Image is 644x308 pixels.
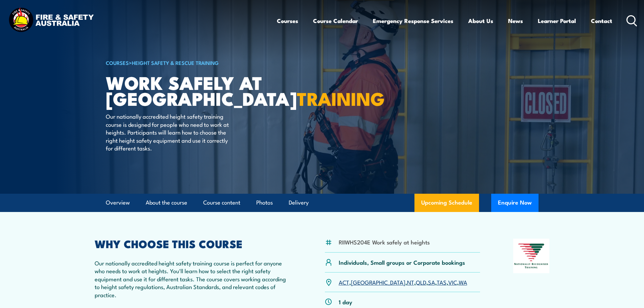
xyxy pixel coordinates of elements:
h2: WHY CHOOSE THIS COURSE [95,239,292,248]
a: Learner Portal [538,12,576,30]
a: VIC [448,278,457,286]
a: COURSES [106,59,129,66]
a: NT [407,278,414,286]
a: About the course [146,194,187,212]
a: News [508,12,523,30]
img: Nationally Recognised Training logo. [513,239,550,273]
a: Delivery [289,194,309,212]
h1: Work Safely at [GEOGRAPHIC_DATA] [106,74,273,106]
a: About Us [468,12,493,30]
a: WA [459,278,467,286]
h6: > [106,58,273,67]
a: Course content [203,194,240,212]
a: Photos [256,194,273,212]
a: SA [428,278,435,286]
a: Contact [591,12,612,30]
button: Enquire Now [491,194,539,212]
p: Our nationally accredited height safety training course is designed for people who need to work a... [106,112,229,152]
p: 1 day [339,298,352,306]
a: Emergency Response Services [373,12,453,30]
a: [GEOGRAPHIC_DATA] [351,278,405,286]
li: RIIWHS204E Work safely at heights [339,238,430,246]
a: ACT [339,278,349,286]
a: Course Calendar [313,12,358,30]
a: Overview [106,194,130,212]
strong: TRAINING [297,84,385,112]
a: Upcoming Schedule [414,194,479,212]
p: , , , , , , , [339,278,467,286]
p: Individuals, Small groups or Corporate bookings [339,258,465,266]
a: Courses [277,12,298,30]
p: Our nationally accredited height safety training course is perfect for anyone who needs to work a... [95,259,292,299]
a: TAS [437,278,447,286]
a: QLD [416,278,426,286]
a: Height Safety & Rescue Training [132,59,219,66]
